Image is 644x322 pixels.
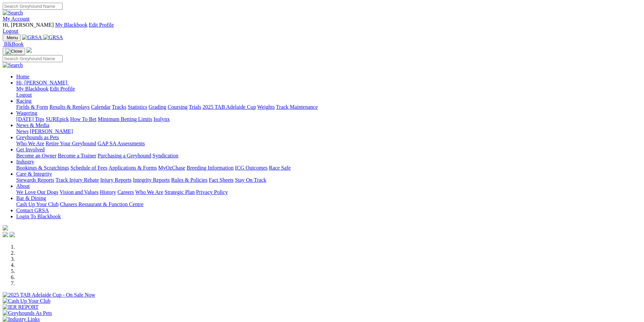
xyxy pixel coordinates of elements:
button: Toggle navigation [3,34,21,41]
a: We Love Our Dogs [16,189,58,195]
img: IER REPORT [3,304,39,310]
a: Coursing [168,104,188,110]
a: 2025 TAB Adelaide Cup [202,104,256,110]
img: GRSA [22,34,42,41]
a: [DATE] Tips [16,116,44,122]
a: Bar & Dining [16,195,46,201]
a: Care & Integrity [16,171,52,177]
input: Search [3,3,63,10]
a: Purchasing a Greyhound [98,153,151,158]
a: Race Safe [269,165,290,171]
img: facebook.svg [3,232,8,237]
a: Hi, [PERSON_NAME] [16,80,69,85]
a: How To Bet [70,116,97,122]
a: SUREpick [46,116,69,122]
img: Close [5,49,22,54]
img: twitter.svg [9,232,15,237]
a: Industry [16,159,34,165]
a: Stewards Reports [16,177,54,183]
a: Results & Replays [49,104,90,110]
a: Calendar [91,104,111,110]
a: News [16,128,28,134]
a: Syndication [152,153,178,158]
a: Applications & Forms [109,165,157,171]
a: Track Injury Rebate [55,177,99,183]
a: ICG Outcomes [235,165,267,171]
a: My Account [3,16,30,22]
div: About [16,189,641,195]
a: Injury Reports [100,177,132,183]
a: Edit Profile [50,86,75,92]
img: logo-grsa-white.png [3,225,8,230]
a: Breeding Information [187,165,234,171]
a: Isolynx [153,116,170,122]
a: My Blackbook [55,22,88,28]
a: BlkBook [3,41,24,47]
span: Menu [7,35,18,40]
div: Hi, [PERSON_NAME] [16,86,641,98]
a: History [100,189,116,195]
span: BlkBook [4,41,24,47]
a: Statistics [128,104,147,110]
a: Minimum Betting Limits [98,116,152,122]
div: Greyhounds as Pets [16,141,641,147]
a: Trials [189,104,201,110]
a: Become an Owner [16,153,56,158]
a: Who We Are [16,141,44,146]
div: My Account [3,22,641,34]
a: GAP SA Assessments [98,141,145,146]
a: About [16,183,30,189]
a: Vision and Values [59,189,98,195]
a: [PERSON_NAME] [30,128,73,134]
a: Retire Your Greyhound [46,141,96,146]
img: Cash Up Your Club [3,298,50,304]
a: Home [16,74,29,79]
a: Bookings & Scratchings [16,165,69,171]
img: Search [3,10,23,16]
a: Racing [16,98,31,104]
a: Logout [3,28,18,34]
img: GRSA [43,34,63,41]
img: 2025 TAB Adelaide Cup - On Sale Now [3,292,95,298]
div: Industry [16,165,641,171]
a: News & Media [16,122,49,128]
a: Privacy Policy [196,189,228,195]
a: Integrity Reports [133,177,170,183]
a: Fact Sheets [209,177,234,183]
a: Tracks [112,104,126,110]
a: Strategic Plan [165,189,195,195]
a: MyOzChase [158,165,185,171]
div: Get Involved [16,153,641,159]
button: Toggle navigation [3,48,25,55]
div: Racing [16,104,641,110]
a: Get Involved [16,147,45,152]
a: Login To Blackbook [16,214,61,219]
img: logo-grsa-white.png [26,47,32,53]
a: Schedule of Fees [70,165,107,171]
div: Care & Integrity [16,177,641,183]
div: Bar & Dining [16,201,641,207]
div: News & Media [16,128,641,134]
a: Greyhounds as Pets [16,134,59,140]
a: Grading [149,104,166,110]
div: Wagering [16,116,641,122]
a: Fields & Form [16,104,48,110]
a: Logout [16,92,32,98]
span: Hi, [PERSON_NAME] [3,22,54,28]
img: Search [3,62,23,68]
a: Weights [257,104,275,110]
a: Rules & Policies [171,177,208,183]
a: Contact GRSA [16,207,49,213]
img: Greyhounds As Pets [3,310,52,316]
span: Hi, [PERSON_NAME] [16,80,67,85]
a: Chasers Restaurant & Function Centre [60,201,143,207]
a: My Blackbook [16,86,49,92]
a: Stay On Track [235,177,266,183]
a: Who We Are [135,189,163,195]
a: Track Maintenance [276,104,318,110]
a: Careers [117,189,134,195]
input: Search [3,55,63,62]
a: Become a Trainer [58,153,96,158]
a: Cash Up Your Club [16,201,58,207]
a: Edit Profile [89,22,114,28]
